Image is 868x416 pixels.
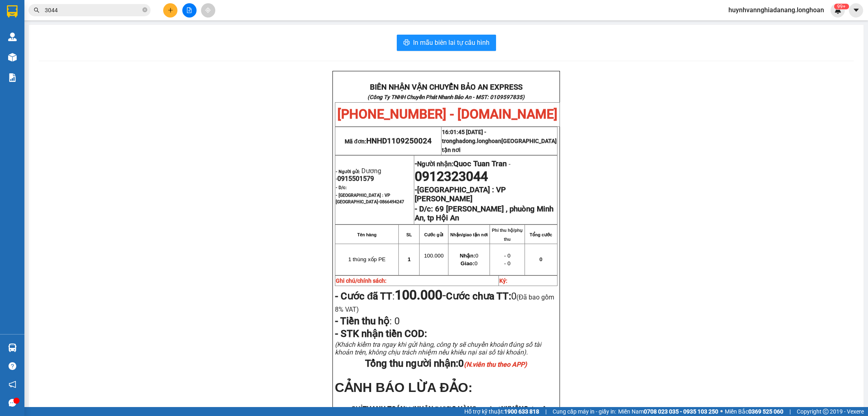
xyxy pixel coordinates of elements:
input: Tìm tên, số ĐT hoặc mã đơn [45,6,141,15]
span: notification [9,381,16,388]
span: [PHONE_NUMBER] - [DOMAIN_NAME] [337,106,558,122]
strong: 0708 023 035 - 0935 103 250 [644,408,718,415]
span: : [335,291,446,302]
span: huynhvannghiadanang.longhoan [722,5,831,15]
strong: 1900 633 818 [504,408,539,415]
span: (Đã bao gồm 8% VAT) [335,293,554,313]
strong: 69 [PERSON_NAME] , phuòng Minh An, tp Hội An [415,205,553,222]
strong: KHÔNG [505,405,528,413]
span: copyright [823,409,829,414]
span: Mã đơn: [345,138,432,145]
button: aim [201,3,215,18]
strong: Ký: [499,277,507,284]
strong: - [415,185,506,203]
span: 0 [392,315,400,327]
strong: Phí thu hộ/phụ thu [492,228,523,242]
strong: Giao: [461,260,474,266]
span: | [789,407,791,416]
span: caret-down [853,7,860,14]
span: question-circle [9,362,16,370]
span: Miền Nam [618,407,718,416]
strong: Cước chưa TT: [446,291,511,302]
button: plus [163,3,177,18]
span: 0912323044 [415,169,488,184]
span: Tổng thu người nhận: [365,358,527,369]
strong: Nhận: [460,253,475,259]
strong: BIÊN NHẬN VẬN CHUYỂN BẢO AN EXPRESS [370,83,523,92]
span: 0866494247 [380,199,404,205]
span: search [34,7,39,13]
span: tronghadong.longhoan [442,138,557,153]
span: In mẫu biên lai tự cấu hình [413,37,490,48]
span: printer [403,39,410,47]
span: [GEOGRAPHIC_DATA] tận nơi [442,138,557,153]
img: solution-icon [8,73,17,82]
span: 1 thùng xốp PE [348,256,386,262]
span: (Khách kiểm tra ngay khi gửi hàng, công ty sẽ chuyển khoản đúng số tài khoản trên, không chịu trá... [335,341,541,356]
span: : [335,315,400,327]
strong: 100.000 [395,287,442,303]
span: 16:01:45 [DATE] - [442,129,557,153]
span: - 0 [504,253,511,259]
span: file-add [186,7,192,13]
strong: - Người gửi: [336,169,360,174]
span: - STK nhận tiền COD: [335,328,427,339]
span: - 0 [504,260,511,266]
span: Quoc Tuan Tran [453,159,507,168]
span: [GEOGRAPHIC_DATA] : VP [PERSON_NAME] [415,185,506,203]
span: 0 [458,358,527,369]
span: close-circle [142,7,147,12]
span: plus [168,7,173,13]
span: 0 [460,253,479,259]
strong: SL [407,232,412,237]
span: close-circle [142,7,147,14]
strong: Cước gửi [424,232,443,237]
strong: - Tiền thu hộ [335,315,389,327]
button: printerIn mẫu biên lai tự cấu hình [397,35,496,51]
span: Hỗ trợ kỹ thuật: [464,407,539,416]
strong: Tên hàng [357,232,376,237]
span: 0 [461,260,477,266]
span: 0 [540,256,542,262]
strong: - Cước đã TT [335,291,393,302]
span: 1 [408,256,411,262]
strong: NHẬN ĐƯỢC HÀN [414,405,472,413]
span: Người nhận: [417,160,507,168]
img: warehouse-icon [8,33,17,41]
em: (N.viên thu theo APP) [464,361,527,368]
strong: - [415,159,507,168]
span: Miền Bắc [725,407,783,416]
span: Dương - [336,167,381,183]
button: caret-down [849,3,863,18]
strong: 0369 525 060 [748,408,783,415]
span: message [9,399,16,407]
strong: THANH TOÁN [363,405,405,413]
span: 100.000 [424,253,444,259]
span: - [GEOGRAPHIC_DATA] : VP [GEOGRAPHIC_DATA]- [336,193,404,205]
strong: (Công Ty TNHH Chuyển Phát Nhanh Bảo An - MST: 0109597835) [367,94,525,100]
span: - [507,160,510,168]
strong: Ghi chú/chính sách: [336,277,387,284]
span: - [395,287,446,303]
span: ⚪️ [720,410,723,413]
img: logo-vxr [7,5,17,18]
span: CẢNH BÁO LỪA ĐẢO: [335,380,472,395]
strong: Tổng cước [530,232,552,237]
sup: 506 [834,4,849,9]
span: | [545,407,547,416]
span: aim [205,7,211,13]
strong: - D/c: [415,205,433,214]
span: HNHD1109250024 [366,136,432,145]
span: 0915501579 [337,175,374,183]
span: Cung cấp máy in - giấy in: [553,407,616,416]
strong: Nhận/giao tận nơi [450,232,488,237]
img: warehouse-icon [8,343,17,352]
strong: - D/c: [336,185,347,190]
button: file-add [182,3,197,18]
img: icon-new-feature [834,7,842,14]
img: warehouse-icon [8,53,17,62]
